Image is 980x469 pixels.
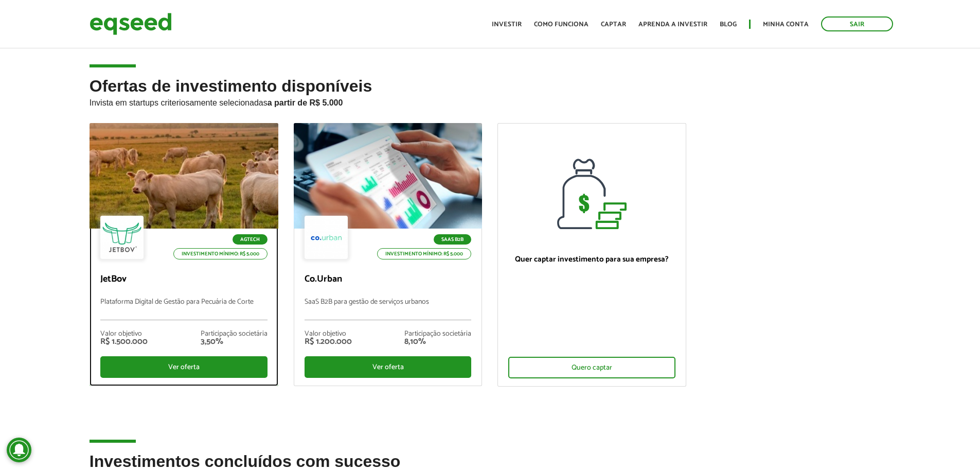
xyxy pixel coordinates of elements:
p: Quer captar investimento para sua empresa? [508,255,675,264]
a: Blog [720,21,737,28]
p: Investimento mínimo: R$ 5.000 [377,248,471,259]
a: Captar [601,21,626,28]
div: Valor objetivo [305,331,352,338]
p: Co.Urban [305,274,472,285]
a: Minha conta [763,21,809,28]
div: R$ 1.500.000 [100,338,148,346]
div: R$ 1.200.000 [305,338,352,346]
a: Aprenda a investir [638,21,707,28]
div: Ver oferta [100,356,268,378]
div: 3,50% [201,338,268,346]
strong: a partir de R$ 5.000 [268,98,343,107]
a: Investir [492,21,522,28]
p: Agtech [233,234,268,245]
div: Participação societária [404,331,471,338]
div: Participação societária [201,331,268,338]
a: Quer captar investimento para sua empresa? Quero captar [497,123,686,387]
p: JetBov [100,274,268,285]
div: Ver oferta [305,356,472,378]
p: Plataforma Digital de Gestão para Pecuária de Corte [100,298,268,320]
p: Investimento mínimo: R$ 5.000 [173,248,268,259]
a: Como funciona [534,21,589,28]
div: Quero captar [508,357,675,378]
a: SaaS B2B Investimento mínimo: R$ 5.000 Co.Urban SaaS B2B para gestão de serviços urbanos Valor ob... [294,123,483,386]
p: SaaS B2B para gestão de serviços urbanos [305,298,472,320]
p: Invista em startups criteriosamente selecionadas [90,95,891,108]
a: Agtech Investimento mínimo: R$ 5.000 JetBov Plataforma Digital de Gestão para Pecuária de Corte V... [90,123,278,386]
p: SaaS B2B [434,234,471,245]
h2: Ofertas de investimento disponíveis [90,77,891,123]
a: Sair [821,16,893,31]
div: 8,10% [404,338,471,346]
img: EqSeed [90,10,172,38]
div: Valor objetivo [100,331,148,338]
